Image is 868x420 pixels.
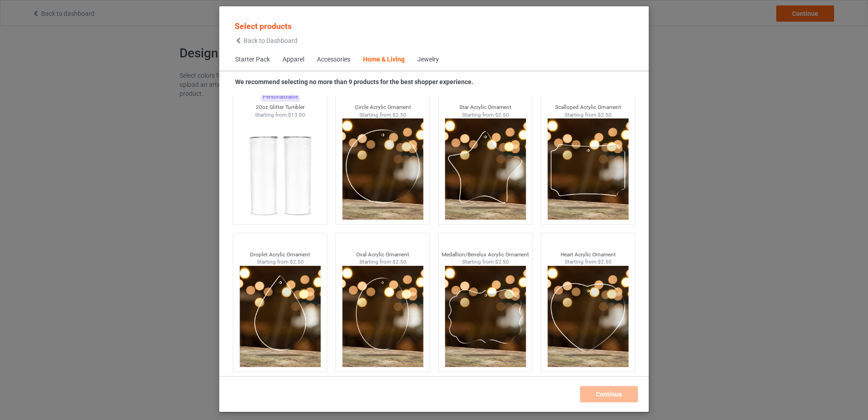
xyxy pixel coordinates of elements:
div: Starting from [233,111,327,119]
div: Star Acrylic Ornament [439,104,533,111]
img: medallion-thumbnail.png [445,266,526,367]
div: Jewelry [417,55,439,64]
div: Personalizable [261,92,300,102]
span: $2.50 [495,112,509,118]
div: Starting from [541,258,635,266]
div: Heart Acrylic Ornament [541,251,635,259]
img: circle-thumbnail.png [342,118,423,220]
div: Starting from [336,111,430,119]
span: Back to Dashboard [244,37,297,44]
div: Scalloped Acrylic Ornament [541,104,635,111]
span: $2.50 [392,112,406,118]
img: heart-thumbnail.png [547,266,628,367]
img: scalloped-thumbnail.png [547,118,628,220]
span: Starter Pack [229,49,276,71]
span: $2.50 [392,259,406,265]
div: Starting from [541,111,635,119]
span: $2.50 [598,112,612,118]
strong: We recommend selecting no more than 9 products for the best shopper experience. [235,78,473,85]
img: drop-thumbnail.png [240,266,321,367]
div: 20oz Glitter Tumbler [233,104,327,111]
div: Droplet Acrylic Ornament [233,251,327,259]
img: regular.jpg [240,118,321,220]
span: $2.50 [598,259,612,265]
div: Oval Acrylic Ornament [336,251,430,259]
img: star-thumbnail.png [445,118,526,220]
div: Home & Living [363,55,405,64]
div: Starting from [439,258,533,266]
div: Circle Acrylic Ornament [336,104,430,111]
span: Select products [235,21,292,31]
span: $13.00 [288,112,305,118]
div: Accessories [317,55,350,64]
span: $2.50 [495,259,509,265]
div: Starting from [233,258,327,266]
div: Medallion/Benelux Acrylic Ornament [439,251,533,259]
div: Starting from [439,111,533,119]
div: Starting from [336,258,430,266]
div: Apparel [283,55,304,64]
span: $2.50 [290,259,304,265]
img: oval-thumbnail.png [342,266,423,367]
